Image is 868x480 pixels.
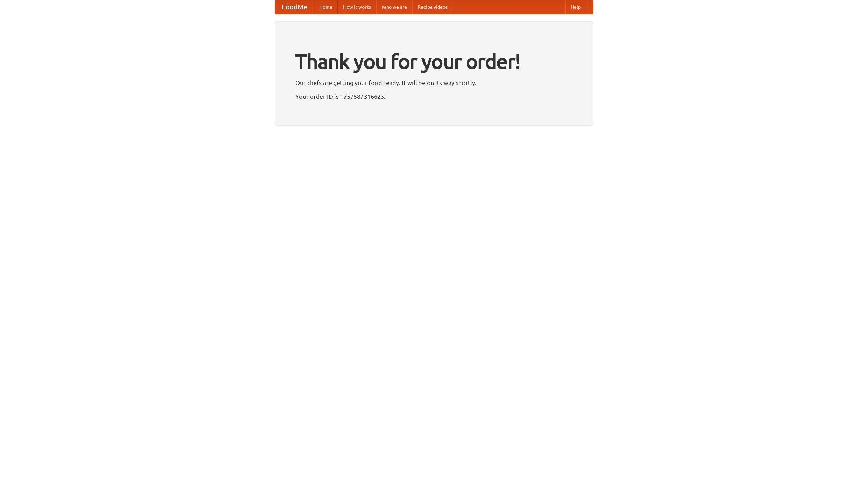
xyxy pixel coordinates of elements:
a: Who we are [376,0,412,14]
p: Your order ID is 1757587316623. [295,91,573,101]
h1: Thank you for your order! [295,45,573,78]
a: FoodMe [275,0,314,14]
a: Recipe videos [412,0,453,14]
a: Home [314,0,338,14]
p: Our chefs are getting your food ready. It will be on its way shortly. [295,78,573,88]
a: Help [565,0,586,14]
a: How it works [338,0,376,14]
